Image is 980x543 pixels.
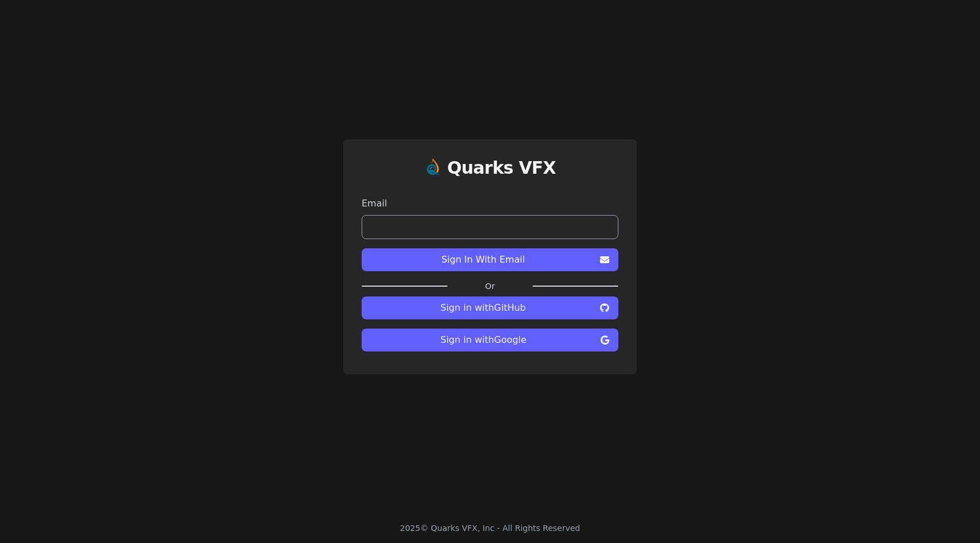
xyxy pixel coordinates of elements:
label: Or [448,280,532,292]
label: Email [362,197,618,210]
button: Sign In With Email [362,248,618,271]
h1: Quarks VFX [447,158,556,178]
button: Sign in withGitHub [362,296,618,319]
div: 2025 © Quarks VFX, Inc - All Rights Reserved [400,522,581,534]
span: Sign In With Email [371,253,595,267]
button: Sign in withGoogle [362,329,618,351]
a: Quarks VFX [447,158,556,187]
span: Sign in with Google [371,333,596,347]
span: Sign in with GitHub [371,301,595,315]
